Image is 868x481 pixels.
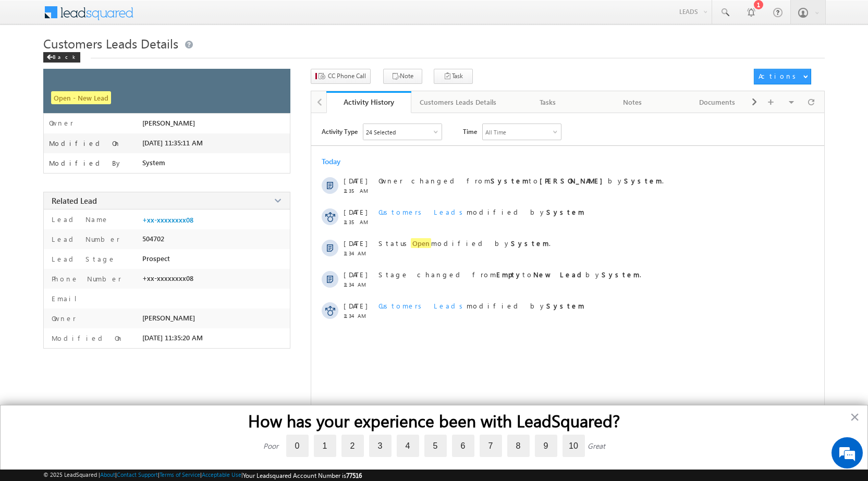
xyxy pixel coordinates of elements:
span: modified by [378,207,584,216]
span: Time [463,124,477,139]
label: 1 [314,435,336,457]
span: Customers Leads [378,301,467,310]
div: 24 Selected [366,129,396,135]
strong: New Lead [533,270,585,279]
span: Open - New Lead [51,91,111,104]
span: 11:34 AM [344,313,375,319]
a: Terms of Service [160,471,200,478]
div: Today [322,156,356,166]
button: Close [850,409,860,425]
label: 8 [507,435,530,457]
label: 0 [286,435,309,457]
div: Documents [683,96,751,108]
label: Lead Stage [49,254,116,263]
span: Prospect [142,254,170,263]
div: Great [588,441,605,451]
span: Customers Leads Details [43,35,178,52]
strong: System [491,176,529,185]
span: [PERSON_NAME] [142,314,195,322]
div: All Time [485,129,506,135]
span: [PERSON_NAME] [142,119,195,127]
span: modified by [378,301,584,310]
span: 11:35 AM [344,219,375,225]
span: [DATE] [344,301,367,310]
span: Status modified by . [378,239,551,248]
a: Acceptable Use [202,471,241,478]
label: 2 [341,435,364,457]
span: 11:34 AM [344,250,375,256]
span: +xx-xxxxxxxx08 [142,274,193,282]
span: [DATE] [344,239,367,248]
span: Customers Leads [378,207,467,216]
label: 9 [535,435,557,457]
div: Owner Changed,Status Changed,Stage Changed,Source Changed,Notes & 19 more.. [363,124,442,140]
span: System [142,158,165,167]
span: [DATE] [344,207,367,216]
span: Related Lead [52,195,97,206]
span: [DATE] [344,176,367,185]
label: Owner [49,314,76,323]
label: 6 [452,435,474,457]
strong: [PERSON_NAME] [540,176,608,185]
div: Notes [599,96,666,108]
label: Modified By [49,159,123,167]
span: Stage changed from to by . [378,270,641,279]
a: About [100,471,115,478]
label: 4 [397,435,419,457]
label: 7 [480,435,502,457]
span: 11:34 AM [344,281,375,288]
label: Modified On [49,139,121,147]
div: Customers Leads Details [420,96,496,108]
label: 3 [369,435,392,457]
strong: System [546,301,584,310]
span: [DATE] 11:35:11 AM [142,139,203,147]
span: +xx-xxxxxxxx08 [142,216,193,224]
h2: How has your experience been with LeadSquared? [21,411,847,430]
label: 5 [424,435,447,457]
label: Lead Number [49,235,120,243]
a: Contact Support [117,471,158,478]
span: Activity Type [322,124,358,139]
div: Poor [263,441,278,451]
span: Owner changed from to by . [378,176,664,185]
strong: Empty [496,270,522,279]
label: 10 [563,435,585,457]
div: Back [43,52,80,63]
strong: System [602,270,640,279]
span: Your Leadsquared Account Number is [243,472,362,479]
span: Open [411,238,431,248]
span: CC Phone Call [328,71,366,81]
button: Task [434,69,473,84]
label: Email [49,294,85,303]
strong: System [511,239,549,248]
label: Modified On [49,334,124,342]
strong: System [546,207,584,216]
label: Lead Name [49,215,109,224]
span: 77516 [346,472,362,479]
span: 504702 [142,235,164,243]
span: [DATE] [344,270,367,279]
div: Activity History [334,97,404,107]
div: Tasks [514,96,581,108]
button: Note [383,69,422,84]
span: 11:35 AM [344,188,375,194]
span: [DATE] 11:35:20 AM [142,334,203,342]
label: Phone Number [49,274,121,283]
span: © 2025 LeadSquared | | | | | [43,471,362,479]
div: Actions [759,71,800,81]
strong: System [624,176,662,185]
label: Owner [49,119,74,127]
